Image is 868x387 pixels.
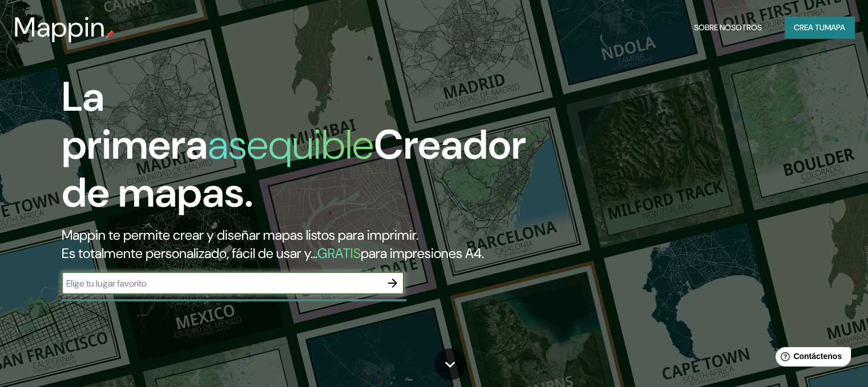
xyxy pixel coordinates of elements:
[62,70,208,171] font: La primera
[785,17,854,38] button: Crea tumapa
[208,118,374,171] font: asequible
[106,30,115,39] img: pin de mapeo
[62,244,317,262] font: Es totalmente personalizado, fácil de usar y...
[694,22,762,33] font: Sobre nosotros
[14,9,106,45] font: Mappin
[62,277,381,290] input: Elige tu lugar favorito
[62,118,526,219] font: Creador de mapas.
[317,244,361,262] font: GRATIS
[689,17,766,38] button: Sobre nosotros
[794,22,825,33] font: Crea tu
[361,244,484,262] font: para impresiones A4.
[825,22,845,33] font: mapa
[766,342,855,374] iframe: Lanzador de widgets de ayuda
[62,226,418,244] font: Mappin te permite crear y diseñar mapas listos para imprimir.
